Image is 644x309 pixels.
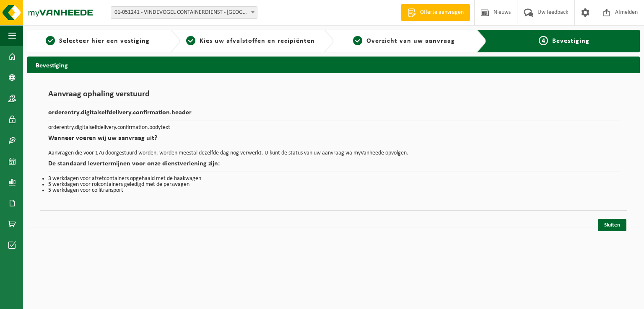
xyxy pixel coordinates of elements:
[48,188,619,193] li: 5 werkdagen voor collitransport
[418,8,466,17] span: Offerte aanvragen
[48,150,619,156] p: Aanvragen die voor 17u doorgestuurd worden, worden meestal dezelfde dag nog verwerkt. U kunt de s...
[401,4,470,21] a: Offerte aanvragen
[338,36,470,46] a: 3Overzicht van uw aanvraag
[48,135,619,146] h2: Wanneer voeren wij uw aanvraag uit?
[552,38,589,44] span: Bevestiging
[184,36,317,46] a: 2Kies uw afvalstoffen en recipiënten
[27,57,640,73] h2: Bevestiging
[186,36,195,45] span: 2
[48,90,619,103] h1: Aanvraag ophaling verstuurd
[48,125,619,131] p: orderentry.digitalselfdelivery.confirmation.bodytext
[48,176,619,182] li: 3 werkdagen voor afzetcontainers opgehaald met de haakwagen
[59,38,150,44] span: Selecteer hier een vestiging
[353,36,362,45] span: 3
[31,36,164,46] a: 1Selecteer hier een vestiging
[48,109,619,121] h2: orderentry.digitalselfdelivery.confirmation.header
[48,182,619,188] li: 5 werkdagen voor rolcontainers geledigd met de perswagen
[111,7,257,18] span: 01-051241 - VINDEVOGEL CONTAINERDIENST - OUDENAARDE - OUDENAARDE
[111,6,257,19] span: 01-051241 - VINDEVOGEL CONTAINERDIENST - OUDENAARDE - OUDENAARDE
[48,160,619,172] h2: De standaard levertermijnen voor onze dienstverlening zijn:
[598,219,626,231] a: Sluiten
[366,38,455,44] span: Overzicht van uw aanvraag
[200,38,315,44] span: Kies uw afvalstoffen en recipiënten
[539,36,548,45] span: 4
[46,36,55,45] span: 1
